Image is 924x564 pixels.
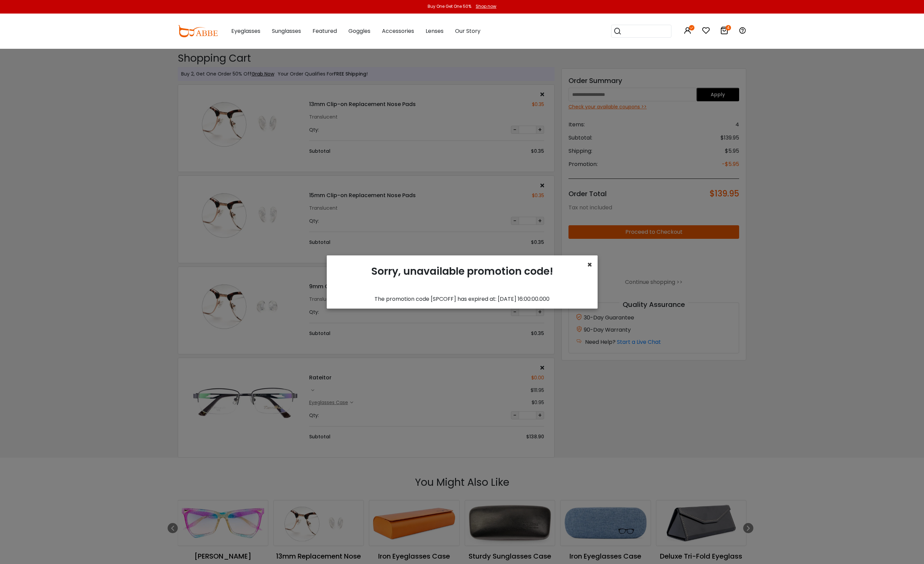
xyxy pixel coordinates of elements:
[426,27,444,35] span: Lenses
[272,27,301,35] span: Sunglasses
[472,3,496,9] a: Shop now
[313,27,337,35] span: Featured
[178,25,218,37] img: abbeglasses.com
[587,261,592,269] button: Close
[231,27,260,35] span: Eyeglasses
[455,27,480,35] span: Our Story
[332,295,592,303] div: The promotion code [SPCOFF] has expired at: [DATE] 16:00:00.000
[428,3,471,9] div: Buy One Get One 50%
[332,261,592,295] div: Sorry, unavailable promotion code!
[720,28,728,36] a: 4
[476,3,496,9] div: Shop now
[726,25,731,30] i: 4
[382,27,414,35] span: Accessories
[348,27,370,35] span: Goggles
[587,259,592,270] span: ×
